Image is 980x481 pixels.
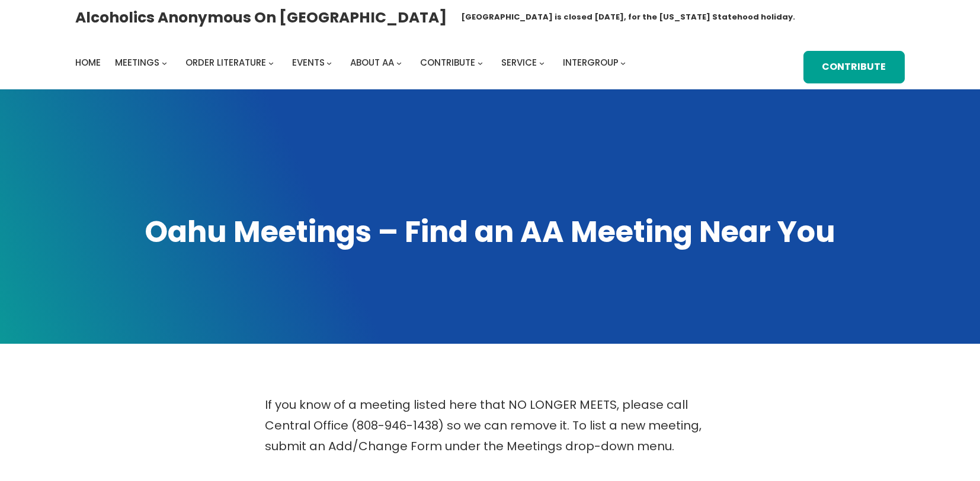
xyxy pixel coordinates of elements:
span: Service [501,56,537,69]
button: Intergroup submenu [620,60,626,66]
a: Contribute [420,54,475,71]
h1: Oahu Meetings – Find an AA Meeting Near You [75,212,905,251]
span: Events [292,56,325,69]
span: Intergroup [563,56,619,69]
button: Events submenu [326,60,332,66]
a: Service [501,54,537,71]
h1: [GEOGRAPHIC_DATA] is closed [DATE], for the [US_STATE] Statehood holiday. [461,11,795,23]
p: If you know of a meeting listed here that NO LONGER MEETS, please call Central Office (808-946-14... [265,395,715,457]
span: Order Literature [185,56,266,69]
span: About AA [350,56,394,69]
button: About AA submenu [396,60,402,66]
span: Contribute [420,56,475,69]
span: Home [75,56,101,69]
span: Meetings [115,56,159,69]
a: Alcoholics Anonymous on [GEOGRAPHIC_DATA] [75,4,447,31]
a: Contribute [803,51,905,83]
button: Contribute submenu [478,60,483,66]
button: Service submenu [539,60,545,66]
button: Order Literature submenu [268,60,274,66]
a: Home [75,54,101,71]
nav: Intergroup [75,54,630,71]
a: Events [292,54,325,71]
button: Meetings submenu [162,60,167,66]
a: Intergroup [563,54,619,71]
a: Meetings [115,54,159,71]
a: About AA [350,54,394,71]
